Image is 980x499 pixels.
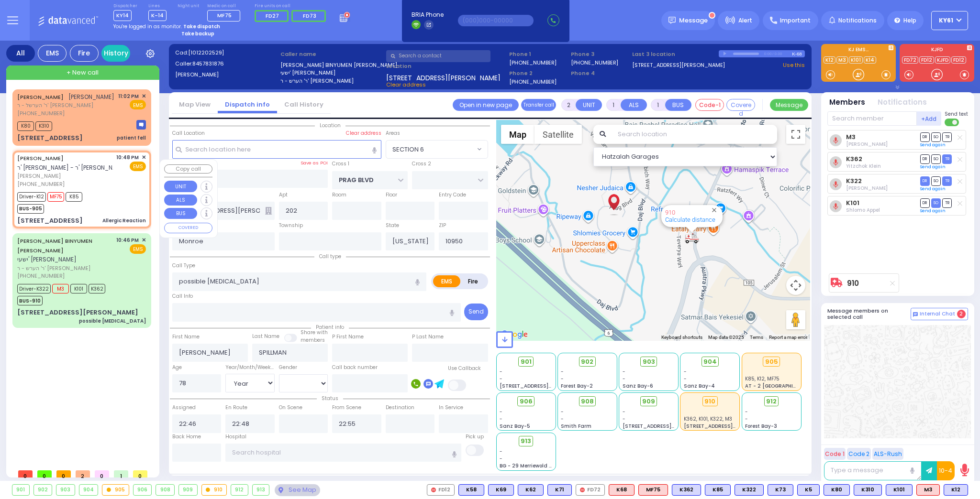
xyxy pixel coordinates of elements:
div: BLS [518,484,544,496]
button: Show satellite imagery [535,125,582,144]
input: Search location [612,125,777,144]
a: [STREET_ADDRESS][PERSON_NAME] [632,61,725,69]
label: ר' הערש - ר' [PERSON_NAME] [280,77,383,85]
span: + New call [67,68,99,77]
div: 910 [685,232,699,244]
button: Transfer call [521,99,556,111]
span: - [623,408,625,415]
span: K85, K12, MF75 [745,375,780,382]
label: Last 3 location [632,50,719,58]
span: BUS-910 [17,296,43,305]
a: Open this area in Google Maps (opens a new window) [499,328,530,341]
a: KJFD [935,56,950,64]
div: 903 [56,485,75,495]
span: - [500,408,502,415]
span: - [500,415,502,423]
span: Send text [945,110,968,118]
span: Chananya Indig [846,141,888,148]
label: [PHONE_NUMBER] [571,59,618,66]
span: [PHONE_NUMBER] [17,272,65,280]
img: message-box.svg [136,120,146,130]
div: BLS [797,484,820,496]
span: - [561,368,564,375]
a: [PERSON_NAME] BINYUMEN [PERSON_NAME] [17,237,92,254]
span: - [623,415,625,423]
a: FD12 [951,56,966,64]
span: - [500,455,502,462]
span: MF75 [217,11,232,19]
label: Apt [279,191,288,199]
span: FD73 [303,12,316,20]
div: Allergic Reaction [102,217,146,224]
span: - [500,448,502,455]
span: SECTION 6 [386,140,488,158]
label: Call Location [172,130,205,137]
span: Phone 3 [571,50,629,58]
span: 909 [642,397,655,406]
span: Patient info [311,324,349,331]
input: Search a contact [386,50,490,62]
span: members [301,336,325,344]
label: Room [332,191,346,199]
span: Clear address [386,81,426,88]
label: Call Info [172,293,193,300]
a: Map View [172,100,218,109]
span: DR [920,176,930,185]
button: Message [770,99,808,111]
span: - [561,415,564,423]
label: Use Callback [448,365,481,372]
a: Dispatch info [218,100,277,109]
button: UNIT [164,181,197,192]
label: [PERSON_NAME] [175,71,278,79]
img: Logo [38,14,101,26]
label: P First Name [332,333,364,341]
a: [PERSON_NAME] [17,154,64,162]
label: Cross 1 [332,160,349,168]
label: En Route [225,404,247,412]
span: K310 [35,121,52,131]
label: Call Type [172,262,195,270]
span: TR [942,198,952,207]
button: Send [464,304,488,320]
div: BLS [672,484,701,496]
label: Back Home [172,433,201,441]
label: Caller: [175,60,278,68]
button: Code 2 [847,448,871,460]
span: ר' הערש - ר' [PERSON_NAME] [17,264,113,272]
span: EMS [130,100,146,109]
label: P Last Name [412,333,444,341]
span: TR [942,176,952,185]
span: Important [780,16,811,25]
span: - [684,368,687,375]
label: [PHONE_NUMBER] [509,78,557,85]
label: Entry Code [439,191,466,199]
a: Open in new page [453,99,519,111]
label: State [386,222,399,229]
span: [STREET_ADDRESS][PERSON_NAME] [623,423,713,430]
label: Location [386,62,506,70]
button: ALS [164,195,197,206]
div: ALS [916,484,940,496]
span: Forest Bay-3 [745,423,777,430]
button: UNIT [576,99,602,111]
div: BLS [944,484,968,496]
div: 904 [79,485,98,495]
span: DR [920,154,930,163]
span: SO [931,176,941,185]
img: red-radio-icon.svg [431,488,436,492]
span: Message [679,16,708,25]
a: Send again [920,142,946,148]
span: [PERSON_NAME] [17,172,113,180]
div: [STREET_ADDRESS] [17,216,83,226]
span: SECTION 6 [386,141,475,158]
span: Other building occupants [265,207,272,215]
span: BRIA Phone [412,11,444,19]
div: K-68 [792,50,805,57]
div: 909 [179,485,197,495]
span: ר' [PERSON_NAME] - ר' [PERSON_NAME] [17,163,127,172]
small: Share with [301,329,328,336]
strong: Take backup [181,30,214,37]
button: KY61 [931,11,968,30]
span: - [745,408,748,415]
label: Clear address [346,130,381,137]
